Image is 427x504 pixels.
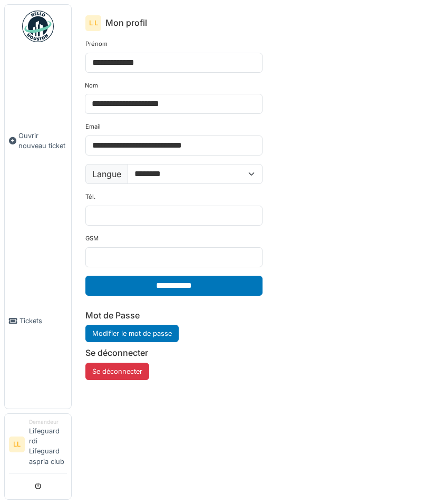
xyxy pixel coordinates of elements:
[20,316,67,326] span: Tickets
[18,131,67,151] span: Ouvrir nouveau ticket
[105,18,147,28] h6: Mon profil
[29,418,67,471] li: Lifeguard rdi Lifeguard aspria club
[29,418,67,426] div: Demandeur
[85,164,128,184] label: Langue
[85,311,263,321] h6: Mot de Passe
[5,48,71,233] a: Ouvrir nouveau ticket
[85,40,108,49] label: Prénom
[5,233,71,408] a: Tickets
[9,437,25,452] li: LL
[85,363,149,380] button: Se déconnecter
[85,122,101,131] label: Email
[85,192,95,201] label: Tél.
[85,15,101,31] div: L L
[22,11,54,42] img: Badge_color-CXgf-gQk.svg
[85,234,99,243] label: GSM
[85,325,179,342] a: Modifier le mot de passe
[9,418,67,473] a: LL DemandeurLifeguard rdi Lifeguard aspria club
[85,348,263,358] h6: Se déconnecter
[85,81,98,90] label: Nom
